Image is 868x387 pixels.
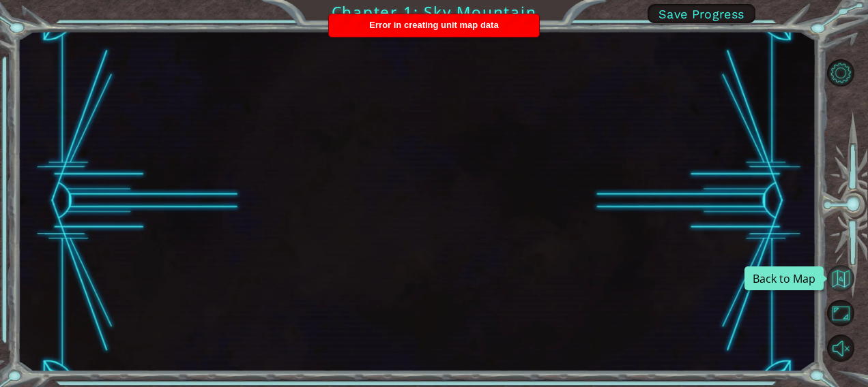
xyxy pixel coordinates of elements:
button: Unmute [827,335,854,362]
div: Back to Map [744,266,824,290]
a: Back to Map [829,261,868,296]
button: Level Options [827,59,854,87]
span: Save Progress [659,7,744,21]
button: Back to Map [827,265,854,292]
button: Maximize Browser [827,300,854,327]
span: Error in creating unit map data [369,20,498,30]
button: Save Progress [648,4,755,23]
